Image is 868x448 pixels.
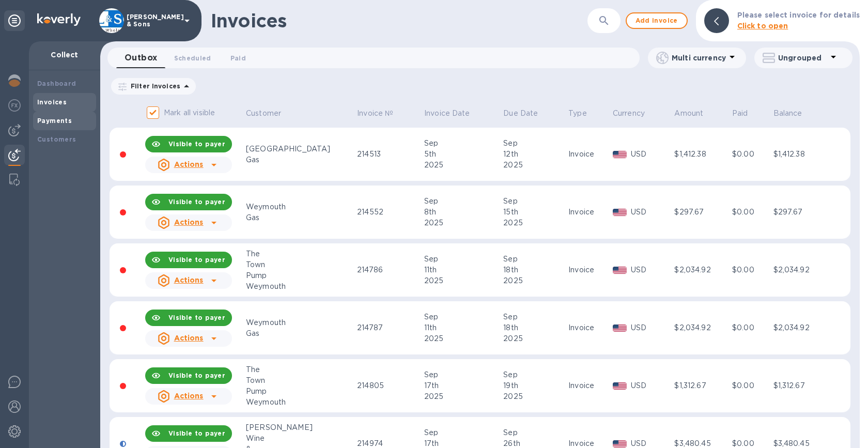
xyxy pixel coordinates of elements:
[674,149,729,160] div: $1,412.38
[424,138,500,149] div: Sep
[230,53,246,64] span: Paid
[773,265,828,275] div: $2,034.92
[631,322,672,333] p: USD
[737,22,788,30] b: Click to open
[424,108,470,119] p: Invoice Date
[246,317,354,328] div: Weymouth
[246,433,354,444] div: Wine
[357,108,393,119] p: Invoice №
[674,322,729,333] div: $2,034.92
[424,427,500,438] div: Sep
[37,98,67,106] b: Invoices
[37,135,76,143] b: Customers
[37,117,72,125] b: Payments
[424,265,500,275] div: 11th
[357,149,421,160] div: 214513
[424,322,500,333] div: 11th
[246,155,354,165] div: Gas
[246,375,354,386] div: Town
[613,151,627,158] img: USD
[732,207,770,218] div: $0.00
[503,333,565,344] div: 2025
[246,108,295,119] span: Customer
[732,108,748,119] p: Paid
[613,440,627,447] img: USD
[424,108,484,119] span: Invoice Date
[246,144,354,155] div: [GEOGRAPHIC_DATA]
[424,275,500,286] div: 2025
[613,267,627,274] img: USD
[773,207,828,218] div: $297.67
[424,196,500,207] div: Sep
[568,108,600,119] span: Type
[773,322,828,333] div: $2,034.92
[631,149,672,160] p: USD
[773,108,802,119] p: Balance
[246,281,354,292] div: Weymouth
[503,322,565,333] div: 18th
[503,138,565,149] div: Sep
[174,276,204,284] u: Actions
[503,380,565,391] div: 19th
[174,160,204,168] u: Actions
[168,140,225,148] b: Visible to payer
[424,380,500,391] div: 17th
[246,386,354,397] div: Pump
[125,51,158,65] span: Outbox
[424,369,500,380] div: Sep
[613,325,627,332] img: USD
[4,10,25,31] div: Unpin categories
[424,254,500,265] div: Sep
[732,380,770,391] div: $0.00
[613,108,645,119] p: Currency
[503,427,565,438] div: Sep
[168,256,225,264] b: Visible to payer
[168,429,225,437] b: Visible to payer
[174,53,211,64] span: Scheduled
[211,10,287,32] h1: Invoices
[246,108,281,119] p: Customer
[674,108,703,119] p: Amount
[168,198,225,206] b: Visible to payer
[503,369,565,380] div: Sep
[568,207,610,218] div: Invoice
[357,265,421,275] div: 214786
[127,82,180,90] p: Filter Invoices
[773,380,828,391] div: $1,312.67
[357,322,421,333] div: 214787
[773,108,816,119] span: Balance
[631,380,672,391] p: USD
[503,160,565,171] div: 2025
[503,312,565,322] div: Sep
[424,218,500,228] div: 2025
[631,207,672,218] p: USD
[732,108,762,119] span: Paid
[357,380,421,391] div: 214805
[246,364,354,375] div: The
[424,160,500,171] div: 2025
[168,314,225,321] b: Visible to payer
[164,107,215,118] p: Mark all visible
[37,80,76,87] b: Dashboard
[568,380,610,391] div: Invoice
[626,12,688,29] button: Add invoice
[503,149,565,160] div: 12th
[503,207,565,218] div: 15th
[246,202,354,212] div: Weymouth
[174,334,204,342] u: Actions
[503,254,565,265] div: Sep
[127,13,178,28] p: [PERSON_NAME] & Sons
[424,149,500,160] div: 5th
[568,265,610,275] div: Invoice
[503,108,538,119] p: Due Date
[674,265,729,275] div: $2,034.92
[503,218,565,228] div: 2025
[613,209,627,216] img: USD
[246,422,354,433] div: [PERSON_NAME]
[635,14,678,27] span: Add invoice
[424,391,500,402] div: 2025
[732,149,770,160] div: $0.00
[773,149,828,160] div: $1,412.38
[246,259,354,270] div: Town
[503,196,565,207] div: Sep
